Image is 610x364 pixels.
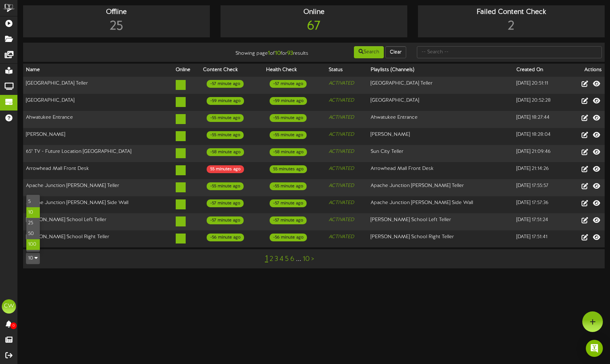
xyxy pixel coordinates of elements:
button: 10 [26,253,40,264]
a: 10 [303,255,310,263]
i: ACTIVATED [329,81,354,86]
td: Ahwatukee Entrance [23,111,173,128]
td: Arrowhead Mall Front Desk [368,162,514,179]
td: [GEOGRAPHIC_DATA] Teller [368,77,514,94]
td: Ahwatukee Entrance [368,111,514,128]
div: -56 minute ago [207,234,244,241]
td: [DATE] 17:57:36 [514,196,567,213]
td: [DATE] 17:51:41 [514,230,567,247]
div: 10 [26,194,40,252]
div: -57 minute ago [270,216,307,224]
td: [GEOGRAPHIC_DATA] [23,94,173,111]
td: Apache Junction [PERSON_NAME] Side Wall [368,196,514,213]
strong: 93 [287,50,293,57]
i: ACTIVATED [329,200,354,205]
div: 25 [25,17,208,36]
div: -57 minute ago [207,216,244,224]
button: Clear [385,46,406,58]
strong: 10 [275,50,281,57]
a: 1 [265,254,268,263]
td: [DATE] 18:28:04 [514,128,567,145]
td: [DATE] 21:09:46 [514,145,567,162]
td: Apache Junction [PERSON_NAME] Side Wall [23,196,173,213]
td: Sun City Teller [368,145,514,162]
a: 3 [275,255,278,263]
th: Actions [567,64,605,77]
div: -59 minute ago [270,97,307,105]
strong: 1 [268,50,270,57]
td: [DATE] 20:52:28 [514,94,567,111]
div: Offline [25,7,208,17]
i: ACTIVATED [329,115,354,120]
div: -57 minute ago [270,80,307,88]
div: -55 minute ago [207,131,244,139]
td: [DATE] 20:51:11 [514,77,567,94]
a: 2 [270,255,273,263]
th: Created On [514,64,567,77]
th: Playlists (Channels) [368,64,514,77]
div: -55 minute ago [270,114,307,122]
div: -55 minute ago [270,131,307,139]
div: 67 [222,17,405,36]
a: 5 [285,255,289,263]
input: -- Search -- [417,46,602,58]
td: Arrowhead Mall Front Desk [23,162,173,179]
button: Search [354,46,384,58]
i: ACTIVATED [329,98,354,103]
div: Online [222,7,405,17]
i: ACTIVATED [329,217,354,223]
td: [GEOGRAPHIC_DATA] Teller [23,77,173,94]
div: -59 minute ago [207,97,244,105]
a: > [311,255,314,263]
td: [PERSON_NAME] School Left Teller [23,213,173,230]
i: ACTIVATED [329,166,354,171]
div: -55 minute ago [207,114,244,122]
div: Open Intercom Messenger [586,340,603,357]
div: CW [2,299,16,314]
div: 55 minutes ago [207,165,244,173]
td: [GEOGRAPHIC_DATA] [368,94,514,111]
td: Apache Junction [PERSON_NAME] Teller [368,179,514,196]
div: 5 [26,197,40,207]
div: -56 minute ago [270,234,307,241]
td: [PERSON_NAME] School Right Teller [368,230,514,247]
div: -58 minute ago [207,148,244,156]
th: Name [23,64,173,77]
div: Failed Content Check [420,7,603,17]
th: Health Check [263,64,326,77]
div: -57 minute ago [207,80,244,88]
th: Status [326,64,367,77]
td: [PERSON_NAME] [368,128,514,145]
td: [PERSON_NAME] School Left Teller [368,213,514,230]
span: 0 [10,322,17,329]
td: [DATE] 17:51:24 [514,213,567,230]
div: -55 minute ago [207,182,244,190]
td: [PERSON_NAME] [23,128,173,145]
td: [DATE] 17:55:57 [514,179,567,196]
i: ACTIVATED [329,149,354,154]
td: [PERSON_NAME] School Right Teller [23,230,173,247]
i: ACTIVATED [329,132,354,137]
i: ACTIVATED [329,183,354,188]
div: 2 [420,17,603,36]
a: 4 [280,255,283,263]
div: 55 minutes ago [270,165,307,173]
td: [DATE] 18:27:44 [514,111,567,128]
div: -57 minute ago [207,199,244,207]
th: Online [173,64,200,77]
a: 6 [290,255,295,263]
div: 25 [26,218,40,229]
td: Apache Junction [PERSON_NAME] Teller [23,179,173,196]
a: ... [296,255,301,263]
div: -58 minute ago [270,148,307,156]
div: -55 minute ago [270,182,307,190]
div: -57 minute ago [270,199,307,207]
div: Showing page of for results [216,45,314,58]
i: ACTIVATED [329,234,354,240]
div: 100 [26,239,40,250]
div: 50 [26,229,40,239]
td: 65" TV - Future Location [GEOGRAPHIC_DATA] [23,145,173,162]
td: [DATE] 21:14:26 [514,162,567,179]
div: 10 [26,207,40,218]
th: Content Check [200,64,263,77]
